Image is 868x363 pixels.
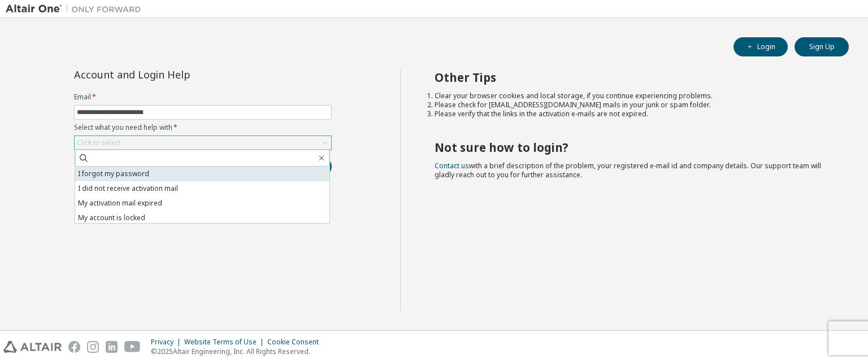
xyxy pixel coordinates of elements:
[435,161,469,170] a: Contact us
[75,167,329,181] li: I forgot my password
[734,37,788,56] button: Login
[3,341,62,353] img: altair_logo.svg
[435,140,829,155] h2: Not sure how to login?
[435,91,829,100] li: Clear your browser cookies and local storage, if you continue experiencing problems.
[74,70,280,79] div: Account and Login Help
[267,338,325,347] div: Cookie Consent
[151,338,184,347] div: Privacy
[77,138,121,147] div: Click to select
[68,341,80,353] img: facebook.svg
[75,136,331,150] div: Click to select
[74,123,332,132] label: Select what you need help with
[124,341,141,353] img: youtube.svg
[6,3,147,15] img: Altair One
[106,341,118,353] img: linkedin.svg
[87,341,99,353] img: instagram.svg
[435,70,829,85] h2: Other Tips
[184,338,267,347] div: Website Terms of Use
[74,93,332,102] label: Email
[435,161,821,180] span: with a brief description of the problem, your registered e-mail id and company details. Our suppo...
[435,110,829,119] li: Please verify that the links in the activation e-mails are not expired.
[435,100,829,110] li: Please check for [EMAIL_ADDRESS][DOMAIN_NAME] mails in your junk or spam folder.
[151,347,325,356] p: © 2025 Altair Engineering, Inc. All Rights Reserved.
[795,37,849,56] button: Sign Up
